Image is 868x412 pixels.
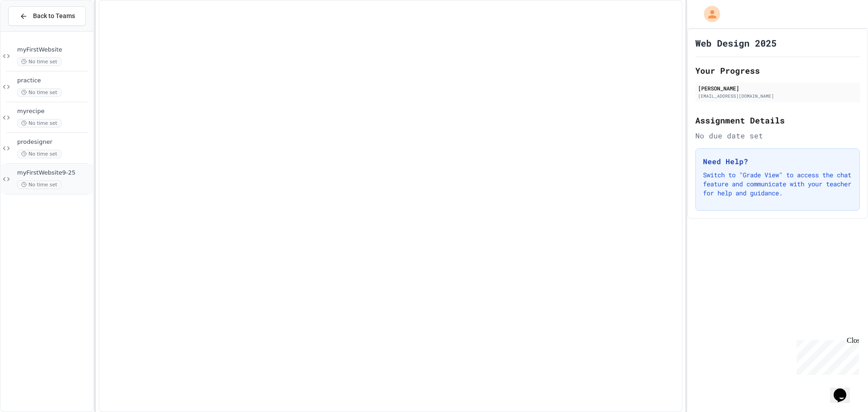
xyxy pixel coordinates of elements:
span: No time set [17,57,61,66]
span: myrecipe [17,108,91,115]
iframe: chat widget [793,336,859,375]
h3: Need Help? [703,156,852,167]
p: Switch to "Grade View" to access the chat feature and communicate with your teacher for help and ... [703,170,852,198]
div: Chat with us now!Close [4,4,62,57]
span: prodesigner [17,138,91,146]
span: No time set [17,150,61,158]
button: Back to Teams [8,6,86,26]
div: [PERSON_NAME] [698,84,857,92]
iframe: chat widget [830,376,859,403]
span: No time set [17,88,61,97]
h2: Your Progress [695,64,860,77]
h1: Web Design 2025 [695,37,777,49]
span: No time set [17,119,61,128]
span: Back to Teams [33,11,75,21]
div: No due date set [695,130,860,141]
span: No time set [17,180,61,189]
div: [EMAIL_ADDRESS][DOMAIN_NAME] [698,93,857,99]
span: myFirstWebsite [17,46,91,54]
h2: Assignment Details [695,114,860,127]
span: practice [17,77,91,85]
div: My Account [694,4,722,24]
span: myFirstWebsite9-25 [17,169,91,177]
